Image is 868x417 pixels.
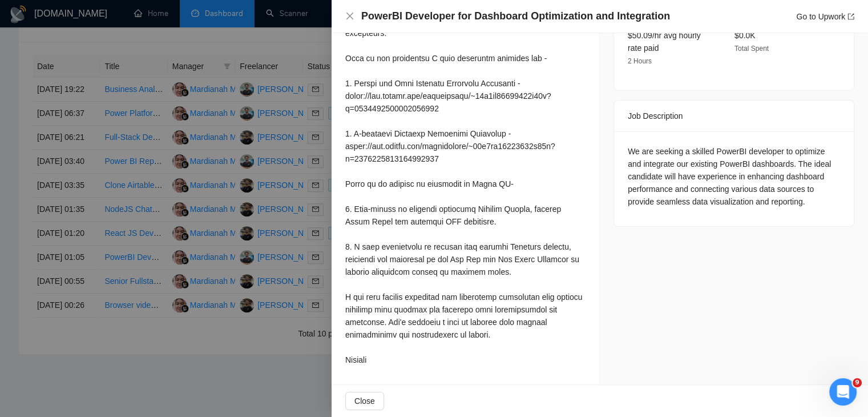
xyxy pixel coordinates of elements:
span: 9 [853,378,862,387]
button: Close [345,392,384,410]
span: export [847,13,854,20]
span: close [345,11,354,21]
div: We are seeking a skilled PowerBI developer to optimize and integrate our existing PowerBI dashboa... [628,145,840,208]
div: Job Description [628,101,840,131]
span: $0.0K [734,31,756,40]
span: 2 Hours [628,57,652,65]
span: Total Spent [734,45,769,53]
a: Go to Upworkexport [796,12,854,21]
button: Close [345,11,354,21]
h4: PowerBI Developer for Dashboard Optimization and Integration [361,9,670,23]
span: Close [354,395,375,407]
iframe: Intercom live chat [829,378,857,406]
